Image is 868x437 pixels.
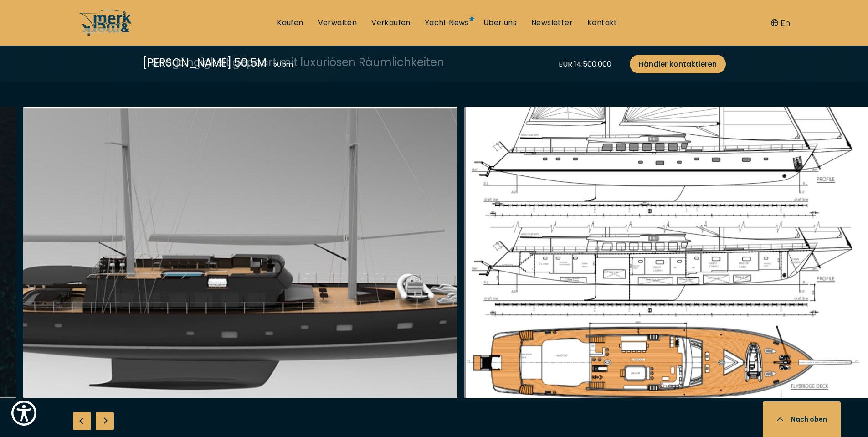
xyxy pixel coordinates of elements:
[763,401,841,437] button: Nach oben
[371,18,411,28] a: Verkaufen
[273,60,293,69] div: 50.5 m
[318,18,357,28] a: Verwalten
[630,55,726,73] a: Händler kontaktieren
[639,58,717,70] span: Händler kontaktieren
[483,18,517,28] a: Über uns
[425,18,469,28] a: Yacht News
[771,17,790,29] button: En
[9,398,39,428] button: Show Accessibility Preferences
[277,18,303,28] a: Kaufen
[143,55,267,71] div: [PERSON_NAME] 50.5M
[96,412,114,430] div: Next slide
[559,58,611,70] div: EUR 14.500.000
[531,18,573,28] a: Newsletter
[23,107,457,398] img: Merk&Merk
[73,412,91,430] div: Previous slide
[587,18,617,28] a: Kontakt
